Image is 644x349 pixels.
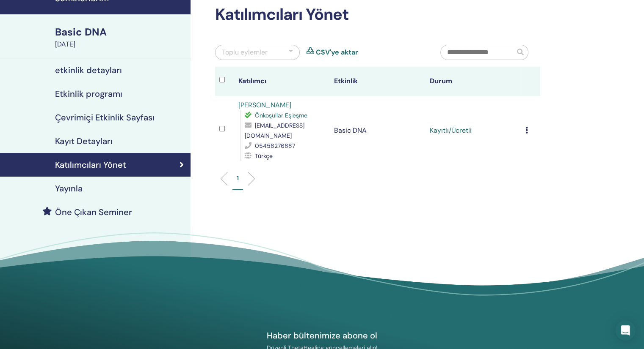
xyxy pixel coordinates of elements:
h4: Katılımcıları Yönet [55,160,126,170]
div: Open Intercom Messenger [615,320,636,341]
span: 05458276887 [255,142,295,150]
th: Katılımcı [234,67,330,96]
h4: etkinlik detayları [55,65,122,75]
h2: Katılımcıları Yönet [215,5,540,25]
div: [DATE] [55,39,185,49]
a: [PERSON_NAME] [238,101,291,109]
h4: Haber bültenimize abone ol [224,330,420,341]
h4: Kayıt Detayları [55,136,113,146]
span: [EMAIL_ADDRESS][DOMAIN_NAME] [245,122,304,139]
th: Durum [426,67,521,96]
h4: Öne Çıkan Seminer [55,207,132,217]
div: Toplu eylemler [222,47,268,57]
p: 1 [237,174,239,183]
div: Basic DNA [55,25,185,39]
td: Basic DNA [330,96,426,165]
th: Etkinlik [330,67,426,96]
a: Basic DNA[DATE] [50,25,191,49]
h4: Yayınla [55,183,83,194]
h4: Çevrimiçi Etkinlik Sayfası [55,112,155,123]
a: CSV'ye aktar [316,47,358,57]
span: Türkçe [255,152,273,160]
h4: Etkinlik programı [55,89,122,99]
span: Önkoşullar Eşleşme [255,112,307,119]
